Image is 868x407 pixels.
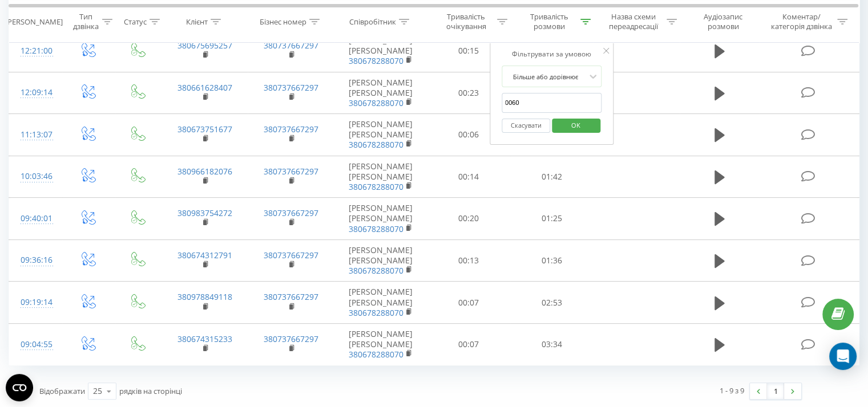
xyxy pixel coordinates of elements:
[349,223,403,234] a: 380678288070
[690,12,757,31] div: Аудіозапис розмови
[349,97,403,108] a: 380678288070
[260,17,306,26] div: Бізнес номер
[21,333,51,356] div: 09:04:55
[427,30,510,72] td: 00:15
[510,282,593,324] td: 02:53
[177,207,232,218] a: 380983754272
[186,17,208,26] div: Клієнт
[510,156,593,198] td: 01:42
[502,48,602,60] div: Фільтрувати за умовою
[21,124,51,146] div: 11:13:07
[334,72,427,114] td: [PERSON_NAME] [PERSON_NAME]
[502,119,550,133] button: Скасувати
[177,333,232,344] a: 380674315233
[349,307,403,318] a: 380678288070
[334,114,427,156] td: [PERSON_NAME] [PERSON_NAME]
[177,82,232,93] a: 380661628407
[177,166,232,177] a: 380966182076
[21,165,51,188] div: 10:03:46
[349,55,403,66] a: 380678288070
[334,156,427,198] td: [PERSON_NAME] [PERSON_NAME]
[349,139,403,150] a: 380678288070
[6,374,33,401] button: Open CMP widget
[510,239,593,282] td: 01:36
[72,12,99,31] div: Тип дзвінка
[427,239,510,282] td: 00:13
[21,40,51,62] div: 12:21:00
[560,116,592,134] span: OK
[264,82,318,93] a: 380737667297
[21,291,51,314] div: 09:19:14
[177,40,232,51] a: 380675695257
[264,291,318,302] a: 380737667297
[349,17,396,26] div: Співробітник
[21,82,51,104] div: 12:09:14
[264,333,318,344] a: 380737667297
[510,198,593,240] td: 01:25
[720,385,744,396] div: 1 - 9 з 9
[177,124,232,135] a: 380673751677
[427,72,510,114] td: 00:23
[93,385,102,397] div: 25
[427,282,510,324] td: 00:07
[604,12,664,31] div: Назва схеми переадресації
[334,198,427,240] td: [PERSON_NAME] [PERSON_NAME]
[264,207,318,218] a: 380737667297
[427,198,510,240] td: 00:20
[264,250,318,261] a: 380737667297
[264,166,318,177] a: 380737667297
[427,323,510,365] td: 00:07
[5,17,63,26] div: [PERSON_NAME]
[21,207,51,230] div: 09:40:01
[334,30,427,72] td: [PERSON_NAME] [PERSON_NAME]
[427,156,510,198] td: 00:14
[552,119,600,133] button: OK
[124,17,147,26] div: Статус
[502,93,602,113] input: 00:00
[510,323,593,365] td: 03:34
[438,12,495,31] div: Тривалість очікування
[427,114,510,156] td: 00:06
[334,239,427,282] td: [PERSON_NAME] [PERSON_NAME]
[264,40,318,51] a: 380737667297
[264,124,318,135] a: 380737667297
[39,386,85,396] span: Відображати
[334,323,427,365] td: [PERSON_NAME] [PERSON_NAME]
[334,282,427,324] td: [PERSON_NAME] [PERSON_NAME]
[520,12,578,31] div: Тривалість розмови
[349,265,403,276] a: 380678288070
[767,383,784,399] a: 1
[349,349,403,360] a: 380678288070
[349,181,403,192] a: 380678288070
[829,343,857,370] div: Open Intercom Messenger
[119,386,182,396] span: рядків на сторінці
[21,249,51,271] div: 09:36:16
[768,12,834,31] div: Коментар/категорія дзвінка
[177,250,232,261] a: 380674312791
[177,291,232,302] a: 380978849118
